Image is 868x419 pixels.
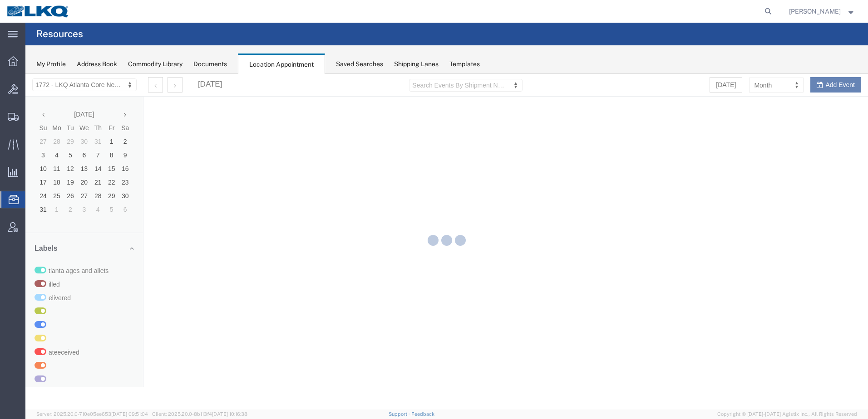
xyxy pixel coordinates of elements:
span: [DATE] 10:16:38 [212,411,247,417]
span: Client: 2025.20.0-8b113f4 [152,411,247,417]
button: [PERSON_NAME] [789,6,856,17]
div: Location Appointment [238,54,325,74]
div: Address Book [77,59,117,69]
span: Brian Schmidt [789,6,841,16]
div: Templates [449,59,480,69]
div: Saved Searches [336,59,383,69]
img: logo [6,5,70,18]
div: Shipping Lanes [394,59,439,69]
a: Support [389,411,411,417]
span: [DATE] 09:51:04 [111,411,148,417]
a: Feedback [411,411,434,417]
h4: Resources [36,23,83,45]
div: Documents [193,59,227,69]
div: Commodity Library [128,59,182,69]
div: My Profile [36,59,66,69]
span: Copyright © [DATE]-[DATE] Agistix Inc., All Rights Reserved [717,410,857,418]
span: Server: 2025.20.0-710e05ee653 [36,411,148,417]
